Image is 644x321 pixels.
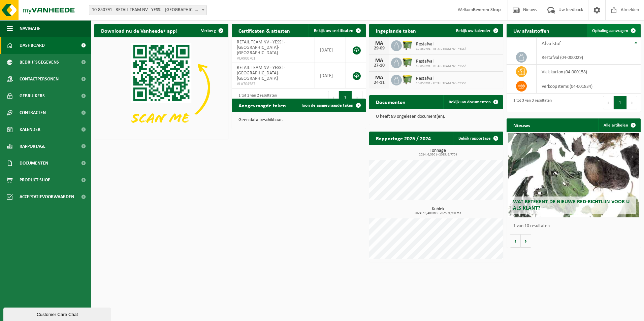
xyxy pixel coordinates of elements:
[352,91,362,104] button: Next
[3,306,112,321] iframe: chat widget
[373,46,386,51] div: 29-09
[315,63,346,88] td: [DATE]
[373,148,503,156] h3: Tonnage
[373,212,503,215] span: 2024: 15,400 m3 - 2025: 9,900 m3
[376,114,496,119] p: U heeft 89 ongelezen document(en).
[627,96,637,109] button: Next
[443,95,503,109] a: Bekijk uw documenten
[20,87,45,104] span: Gebruikers
[451,24,503,37] a: Bekijk uw kalender
[296,99,365,112] a: Toon de aangevraagde taken
[20,138,45,155] span: Rapportage
[314,29,353,33] span: Bekijk uw certificaten
[89,5,207,15] span: 10-850791 - RETAIL TEAM NV - YESS! - BEVEREN-WAAS
[416,64,466,68] span: 10-850791 - RETAIL TEAM NV - YESS!
[537,79,641,94] td: verkoop items (04-001834)
[402,74,413,85] img: WB-1100-HPE-GN-51
[373,207,503,215] h3: Kubiek
[373,58,386,63] div: MA
[507,118,537,132] h2: Nieuws
[456,29,491,33] span: Bekijk uw kalender
[309,24,365,37] a: Bekijk uw certificaten
[537,50,641,65] td: restafval (04-000029)
[20,71,59,87] span: Contactpersonen
[20,104,46,121] span: Contracten
[416,42,466,47] span: Restafval
[416,76,466,81] span: Restafval
[416,47,466,51] span: 10-850791 - RETAIL TEAM NV - YESS!
[20,54,59,71] span: Bedrijfsgegevens
[20,155,48,172] span: Documenten
[603,96,614,109] button: Previous
[339,91,352,104] button: 1
[537,65,641,79] td: vlak karton (04-000158)
[237,56,310,61] span: VLA900701
[369,95,412,108] h2: Documenten
[238,118,359,122] p: Geen data beschikbaar.
[402,39,413,51] img: WB-1100-HPE-GN-51
[507,24,556,37] h2: Uw afvalstoffen
[473,7,501,12] strong: Beveren Shop
[453,132,503,145] a: Bekijk rapportage
[94,37,228,138] img: Download de VHEPlus App
[513,224,637,228] p: 1 van 10 resultaten
[510,95,552,110] div: 1 tot 3 van 3 resultaten
[301,103,353,108] span: Toon de aangevraagde taken
[328,91,339,104] button: Previous
[373,80,386,85] div: 24-11
[542,41,561,46] span: Afvalstof
[416,59,466,64] span: Restafval
[369,132,438,145] h2: Rapportage 2025 / 2024
[201,29,216,33] span: Verberg
[592,29,628,33] span: Ophaling aanvragen
[94,24,184,37] h2: Download nu de Vanheede+ app!
[235,90,277,105] div: 1 tot 2 van 2 resultaten
[587,24,640,37] a: Ophaling aanvragen
[373,75,386,80] div: MA
[402,57,413,68] img: WB-1100-HPE-GN-51
[449,100,491,104] span: Bekijk uw documenten
[237,81,310,87] span: VLA704587
[237,40,285,56] span: RETAIL TEAM NV - YESS! - [GEOGRAPHIC_DATA]-[GEOGRAPHIC_DATA]
[89,5,206,15] span: 10-850791 - RETAIL TEAM NV - YESS! - BEVEREN-WAAS
[237,65,285,81] span: RETAIL TEAM NV - YESS! - [GEOGRAPHIC_DATA]-[GEOGRAPHIC_DATA]
[232,99,293,112] h2: Aangevraagde taken
[373,63,386,68] div: 27-10
[20,121,40,138] span: Kalender
[614,96,627,109] button: 1
[510,234,521,248] button: Vorige
[196,24,228,37] button: Verberg
[20,37,45,54] span: Dashboard
[373,41,386,46] div: MA
[20,172,50,188] span: Product Shop
[20,188,74,205] span: Acceptatievoorwaarden
[20,20,40,37] span: Navigatie
[513,199,630,211] span: Wat betekent de nieuwe RED-richtlijn voor u als klant?
[232,24,297,37] h2: Certificaten & attesten
[508,133,639,217] a: Wat betekent de nieuwe RED-richtlijn voor u als klant?
[369,24,423,37] h2: Ingeplande taken
[373,153,503,156] span: 2024: 6,330 t - 2025: 6,770 t
[598,118,640,132] a: Alle artikelen
[521,234,531,248] button: Volgende
[315,37,346,63] td: [DATE]
[416,81,466,85] span: 10-850791 - RETAIL TEAM NV - YESS!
